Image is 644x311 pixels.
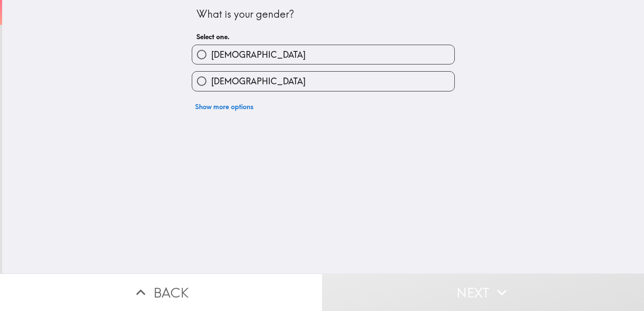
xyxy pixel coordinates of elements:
[211,75,306,87] span: [DEMOGRAPHIC_DATA]
[192,98,257,115] button: Show more options
[192,45,454,64] button: [DEMOGRAPHIC_DATA]
[211,49,306,61] span: [DEMOGRAPHIC_DATA]
[196,7,450,21] div: What is your gender?
[322,273,644,311] button: Next
[196,32,450,41] h6: Select one.
[192,72,454,91] button: [DEMOGRAPHIC_DATA]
